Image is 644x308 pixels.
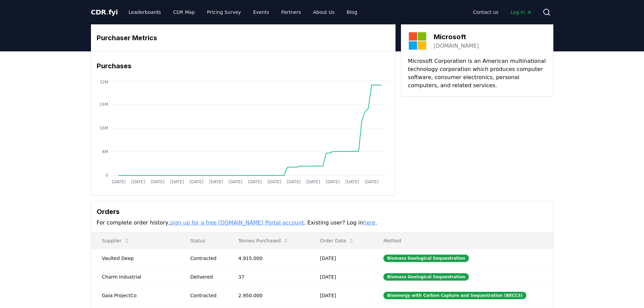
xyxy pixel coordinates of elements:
tspan: 24M [99,102,108,107]
p: Method [378,237,547,244]
tspan: 0 [105,173,108,178]
a: [DOMAIN_NAME] [434,42,479,50]
a: Log in [505,6,537,18]
div: Delivered [190,274,222,280]
a: here [363,219,375,226]
h3: Orders [97,207,548,217]
button: Supplier [97,234,135,247]
a: Pricing Survey [201,6,246,18]
nav: Main [468,6,537,18]
a: CDR Map [168,6,200,18]
div: Contracted [190,292,222,299]
tspan: 32M [99,80,108,85]
td: 4.915.000 [228,249,309,267]
div: Contracted [190,255,222,262]
td: Vaulted Deep [91,249,180,267]
td: Gaia ProjectCo [91,286,180,305]
a: About Us [308,6,340,18]
button: Order Date [315,234,360,247]
tspan: [DATE] [326,180,339,184]
a: sign up for a free [DOMAIN_NAME] Portal account [170,219,304,226]
tspan: [DATE] [345,180,359,184]
tspan: 16M [99,126,108,131]
span: Log in [510,9,531,16]
tspan: [DATE] [209,180,223,184]
td: [DATE] [309,267,373,286]
div: Biomass Geological Sequestration [383,255,469,262]
a: CDR.fyi [91,7,118,17]
h3: Purchaser Metrics [97,33,390,43]
h3: Purchases [97,61,390,71]
img: Microsoft-logo [408,31,427,50]
td: 37 [228,267,309,286]
tspan: 8M [102,149,108,154]
p: Microsoft Corporation is an American multinational technology corporation which produces computer... [408,57,546,90]
tspan: [DATE] [364,180,378,184]
div: Biomass Geological Sequestration [383,273,469,281]
button: Tonnes Purchased [233,234,294,247]
tspan: [DATE] [150,180,164,184]
tspan: [DATE] [229,180,242,184]
p: For complete order history, . Existing user? Log in . [97,219,548,227]
tspan: [DATE] [306,180,320,184]
nav: Main [123,6,362,18]
a: Events [248,6,275,18]
tspan: [DATE] [267,180,281,184]
h3: Microsoft [434,32,479,42]
td: 2.950.000 [228,286,309,305]
td: [DATE] [309,249,373,267]
tspan: [DATE] [189,180,203,184]
tspan: [DATE] [112,180,125,184]
tspan: [DATE] [287,180,301,184]
td: [DATE] [309,286,373,305]
a: Blog [341,6,363,18]
tspan: [DATE] [131,180,145,184]
a: Partners [276,6,306,18]
p: Status [185,237,222,244]
a: Leaderboards [123,6,166,18]
td: Charm Industrial [91,267,180,286]
span: . [106,8,109,16]
a: Contact us [468,6,504,18]
tspan: [DATE] [248,180,262,184]
span: CDR fyi [91,8,118,16]
div: Bioenergy with Carbon Capture and Sequestration (BECCS) [383,292,526,299]
tspan: [DATE] [170,180,184,184]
